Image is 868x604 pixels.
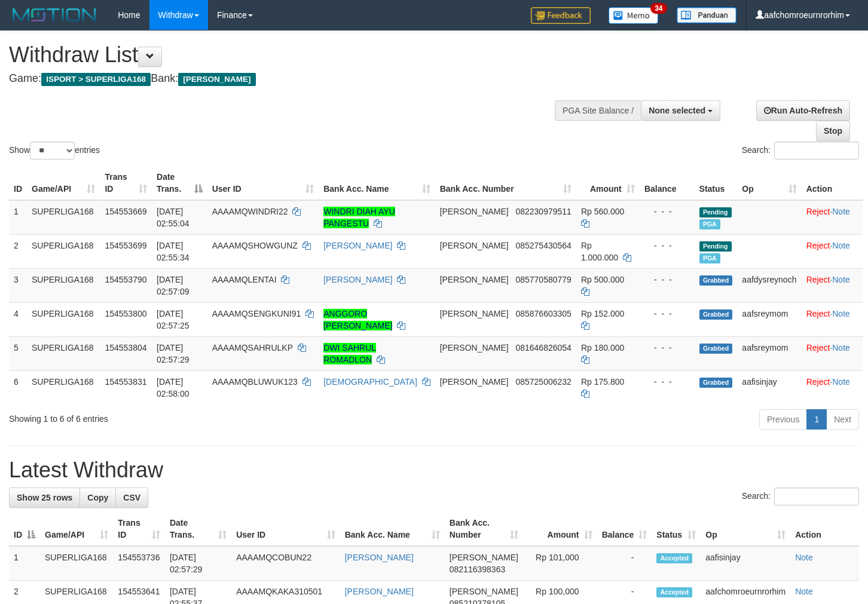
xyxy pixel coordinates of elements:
[644,376,690,388] div: - - -
[105,343,146,352] span: 154553804
[323,377,417,387] a: [DEMOGRAPHIC_DATA]
[701,512,790,546] th: Op: activate to sort column ascending
[806,207,830,216] a: Reject
[9,142,100,160] label: Show entries
[701,546,790,581] td: aafisinjay
[152,166,207,200] th: Date Trans.: activate to sort column descending
[644,342,690,354] div: - - -
[157,377,190,398] span: [DATE] 02:58:00
[440,309,509,318] span: [PERSON_NAME]
[323,309,392,330] a: ANGGORO [PERSON_NAME]
[212,309,301,318] span: AAAAMQSENGKUNI91
[41,73,151,86] span: ISPORT > SUPERLIGA168
[27,200,100,235] td: SUPERLIGA168
[319,166,435,200] th: Bank Acc. Name: activate to sort column ascending
[656,553,692,563] span: Accepted
[531,7,591,24] img: Feedback.jpg
[87,493,108,502] span: Copy
[9,546,40,581] td: 1
[323,275,392,284] a: [PERSON_NAME]
[100,166,152,200] th: Trans ID: activate to sort column ascending
[802,166,863,200] th: Action
[832,309,850,318] a: Note
[597,512,652,546] th: Balance: activate to sort column ascending
[440,241,509,250] span: [PERSON_NAME]
[231,512,340,546] th: User ID: activate to sort column ascending
[212,275,277,284] span: AAAAMQLENTAI
[435,166,576,200] th: Bank Acc. Number: activate to sort column ascending
[742,488,859,505] label: Search:
[832,207,850,216] a: Note
[27,166,100,200] th: Game/API: activate to sort column ascending
[802,200,863,235] td: ·
[832,241,850,250] a: Note
[445,512,523,546] th: Bank Acc. Number: activate to sort column ascending
[30,142,75,160] select: Showentries
[157,343,190,364] span: [DATE] 02:57:29
[832,343,850,352] a: Note
[9,458,859,482] h1: Latest Withdraw
[806,377,830,387] a: Reject
[9,370,27,404] td: 6
[802,302,863,336] td: ·
[652,512,701,546] th: Status: activate to sort column ascending
[806,309,830,318] a: Reject
[609,7,659,24] img: Button%20Memo.svg
[581,207,624,216] span: Rp 560.000
[178,73,255,86] span: [PERSON_NAME]
[105,377,146,387] span: 154553831
[699,219,720,229] span: Marked by aafsengchandara
[207,166,319,200] th: User ID: activate to sort column ascending
[832,377,850,387] a: Note
[27,234,100,268] td: SUPERLIGA168
[212,241,298,250] span: AAAAMQSHOWGUNZ
[440,377,509,387] span: [PERSON_NAME]
[737,336,801,370] td: aafsreymom
[105,309,146,318] span: 154553800
[699,378,733,388] span: Grabbed
[27,370,100,404] td: SUPERLIGA168
[157,309,190,330] span: [DATE] 02:57:25
[523,546,597,581] td: Rp 101,000
[523,512,597,546] th: Amount: activate to sort column ascending
[581,241,618,262] span: Rp 1.000.000
[581,343,624,352] span: Rp 180.000
[440,275,509,284] span: [PERSON_NAME]
[699,207,732,217] span: Pending
[105,275,146,284] span: 154553790
[737,268,801,302] td: aafdysreynoch
[515,309,571,318] span: Copy 085876603305 to clipboard
[157,275,190,296] span: [DATE] 02:57:09
[40,546,113,581] td: SUPERLIGA168
[699,275,733,286] span: Grabbed
[165,546,231,581] td: [DATE] 02:57:29
[581,377,624,387] span: Rp 175.800
[113,546,165,581] td: 154553736
[597,546,652,581] td: -
[9,408,353,425] div: Showing 1 to 6 of 6 entries
[323,207,395,228] a: WINDRI DIAH AYU PANGESTU
[515,275,571,284] span: Copy 085770580779 to clipboard
[581,309,624,318] span: Rp 152.000
[157,241,190,262] span: [DATE] 02:55:34
[774,142,859,160] input: Search:
[515,377,571,387] span: Copy 085725006232 to clipboard
[27,336,100,370] td: SUPERLIGA168
[826,409,859,430] a: Next
[105,241,146,250] span: 154553699
[9,268,27,302] td: 3
[656,587,692,597] span: Accepted
[212,377,298,387] span: AAAAMQBLUWUK123
[677,7,736,23] img: panduan.png
[795,587,813,596] a: Note
[9,336,27,370] td: 5
[806,275,830,284] a: Reject
[231,546,340,581] td: AAAAMQCOBUN22
[17,493,72,502] span: Show 25 rows
[345,587,414,596] a: [PERSON_NAME]
[345,553,414,562] a: [PERSON_NAME]
[9,488,80,508] a: Show 25 rows
[165,512,231,546] th: Date Trans.: activate to sort column ascending
[737,370,801,404] td: aafisinjay
[816,121,850,141] a: Stop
